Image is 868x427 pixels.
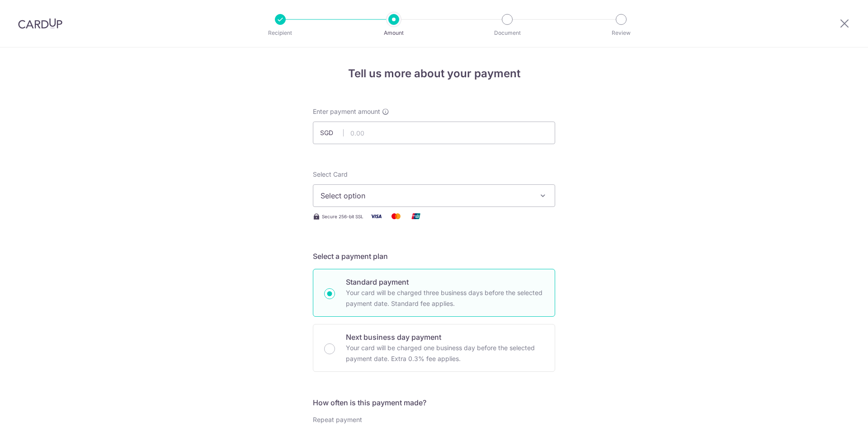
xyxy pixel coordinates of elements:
[322,213,363,220] span: Secure 256-bit SSL
[346,343,544,364] p: Your card will be charged one business day before the selected payment date. Extra 0.3% fee applies.
[313,122,555,144] input: 0.00
[313,170,348,178] span: translation missing: en.payables.payment_networks.credit_card.summary.labels.select_card
[313,251,555,262] h5: Select a payment plan
[346,332,544,343] p: Next business day payment
[474,28,541,38] p: Document
[313,184,555,207] button: Select option
[313,397,555,408] h5: How often is this payment made?
[811,400,859,422] iframe: Opens a widget where you can find more information
[313,107,380,116] span: Enter payment amount
[247,28,314,38] p: Recipient
[320,128,344,137] span: SGD
[407,211,425,222] img: Union Pay
[346,277,544,287] p: Standard payment
[313,415,362,424] label: Repeat payment
[313,66,555,82] h4: Tell us more about your payment
[321,190,531,201] span: Select option
[360,28,427,38] p: Amount
[387,211,405,222] img: Mastercard
[588,28,655,38] p: Review
[367,211,385,222] img: Visa
[346,287,544,309] p: Your card will be charged three business days before the selected payment date. Standard fee appl...
[18,18,62,29] img: CardUp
